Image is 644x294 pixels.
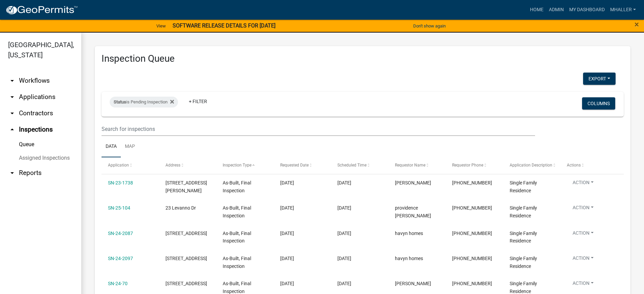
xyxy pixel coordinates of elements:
input: Search for inspections [102,122,535,136]
datatable-header-cell: Actions [560,157,618,174]
div: is Pending Inspection [110,97,178,107]
a: SN-24-2087 [108,231,133,236]
span: Status [114,99,126,104]
datatable-header-cell: Requested Date [274,157,331,174]
span: 305 Apple Grove Ln [165,256,207,261]
span: Address [165,163,180,168]
span: Actions [567,163,581,168]
span: 08/22/2025 [280,281,294,286]
span: Single Family Residence [510,281,537,294]
span: Scheduled Time [337,163,367,168]
span: As-Built, Final Inspection [223,205,251,218]
span: 09/10/2025 [280,180,294,185]
a: Admin [546,3,567,16]
span: Application Description [510,163,552,168]
i: arrow_drop_down [8,169,16,177]
datatable-header-cell: Requestor Name [388,157,446,174]
span: Requestor Name [395,163,425,168]
button: Action [567,179,599,189]
span: Single Family Residence [510,256,537,269]
i: arrow_drop_down [8,77,16,85]
a: + Filter [183,95,213,107]
a: SN-23-1738 [108,180,133,185]
datatable-header-cell: Application [102,157,159,174]
span: As-Built, Final Inspection [223,281,251,294]
div: [DATE] [337,280,382,288]
span: 09/08/2025 [280,231,294,236]
span: Single Family Residence [510,205,537,218]
a: SN-24-70 [108,281,128,286]
span: 219-746-2236 [452,180,492,185]
button: Close [635,20,639,28]
datatable-header-cell: Application Description [503,157,561,174]
datatable-header-cell: Inspection Type [216,157,274,174]
span: Single Family Residence [510,231,537,244]
i: arrow_drop_up [8,125,16,134]
datatable-header-cell: Address [159,157,217,174]
button: Columns [582,97,615,110]
i: arrow_drop_down [8,93,16,101]
span: Inspection Type [223,163,251,168]
button: Action [567,230,599,239]
button: Action [567,280,599,290]
span: 555-555-5555 [452,205,492,211]
div: [DATE] [337,179,382,187]
span: 23 Levanno Dr [165,205,196,211]
a: SN-24-2097 [108,256,133,261]
span: havyn homes [395,231,423,236]
button: Action [567,255,599,264]
span: 555-555-5555 [452,256,492,261]
a: My Dashboard [567,3,607,16]
span: 163 Drake Dr [165,180,207,193]
span: As-Built, Final Inspection [223,180,251,193]
span: havyn homes [395,256,423,261]
a: SN-25-104 [108,205,130,211]
span: 08/28/2025 [280,256,294,261]
span: 555-555-5555 [452,231,492,236]
span: Requested Date [280,163,309,168]
span: 170 N Winterberry Dr [165,281,207,286]
span: As-Built, Final Inspection [223,231,251,244]
span: 219-678-6433 [452,281,492,286]
a: Data [102,136,121,158]
datatable-header-cell: Scheduled Time [331,157,388,174]
span: Requestor Phone [452,163,483,168]
span: 09/08/2025 [280,205,294,211]
div: [DATE] [337,255,382,262]
i: arrow_drop_down [8,109,16,117]
a: mhaller [607,3,639,16]
button: Don't show again [410,20,448,32]
div: [DATE] [337,230,382,237]
h3: Inspection Queue [102,53,624,64]
span: andrew [395,180,431,185]
button: Action [567,204,599,214]
a: Home [527,3,546,16]
span: Application [108,163,129,168]
span: delgado [395,281,431,286]
button: Export [583,73,616,85]
a: Map [121,136,139,158]
datatable-header-cell: Requestor Phone [446,157,503,174]
a: View [154,20,169,32]
div: [DATE] [337,204,382,212]
span: As-Built, Final Inspection [223,256,251,269]
span: providence tom jurik [395,205,431,218]
span: × [635,20,639,29]
strong: SOFTWARE RELEASE DETAILS FOR [DATE] [173,22,275,29]
span: 303 Apple Grove Ln [165,231,207,236]
span: Single Family Residence [510,180,537,193]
